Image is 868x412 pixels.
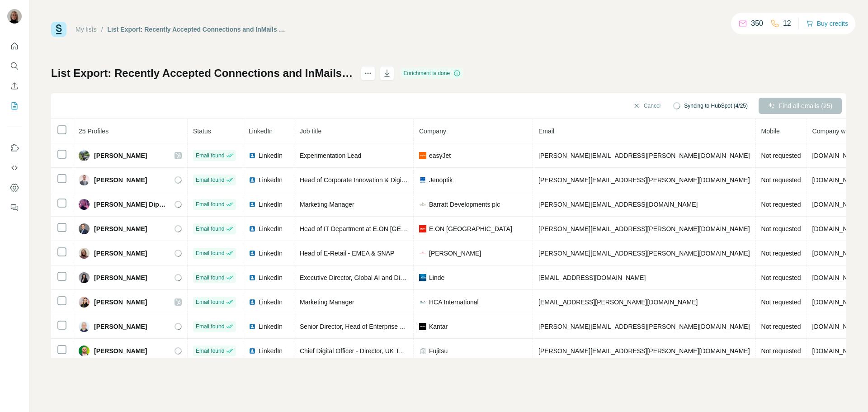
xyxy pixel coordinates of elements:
span: Mobile [761,128,780,135]
img: company-logo [419,201,426,208]
img: Avatar [79,175,90,185]
a: My lists [75,26,97,33]
img: company-logo [419,323,426,330]
img: Avatar [79,248,90,259]
span: LinkedIn [259,346,283,355]
span: Not requested [761,250,801,257]
button: Dashboard [7,180,22,196]
span: [PERSON_NAME] [94,322,147,331]
span: [PERSON_NAME] [94,298,147,307]
span: Barratt Developments plc [429,200,500,209]
img: Avatar [7,9,22,24]
img: Avatar [79,346,90,356]
span: Job title [300,128,321,135]
span: Not requested [761,176,801,184]
span: Head of Corporate Innovation & Digital Transformation [300,176,452,184]
span: Senior Director, Head of Enterprise Digital Solutions [300,323,445,330]
span: LinkedIn [259,175,283,185]
span: [PERSON_NAME] [94,346,147,355]
span: Experimentation Lead [300,152,361,159]
span: LinkedIn [259,249,283,258]
span: E.ON [GEOGRAPHIC_DATA] [429,224,512,233]
span: [DOMAIN_NAME] [812,347,863,355]
span: LinkedIn [259,200,283,209]
span: [DOMAIN_NAME] [812,176,863,184]
span: Not requested [761,152,801,159]
span: 25 Profiles [79,128,108,135]
button: Cancel [627,98,667,114]
span: LinkedIn [259,322,283,331]
img: LinkedIn logo [249,176,256,184]
span: Status [193,128,211,135]
span: [PERSON_NAME] [94,249,147,258]
li: / [101,25,103,34]
span: Kantar [429,322,448,331]
span: Head of E-Retail - EMEA & SNAP [300,250,394,257]
p: 350 [751,18,763,29]
span: [EMAIL_ADDRESS][DOMAIN_NAME] [538,274,646,281]
button: Use Surfe API [7,160,22,176]
button: Enrich CSV [7,78,22,94]
span: Email [538,128,554,135]
span: LinkedIn [259,273,283,282]
span: Not requested [761,225,801,232]
span: Marketing Manager [300,298,354,306]
span: Chief Digital Officer - Director, UK Technology Group [300,347,447,355]
span: [DOMAIN_NAME] [812,274,863,281]
button: Buy credits [806,17,848,30]
span: [DOMAIN_NAME] [812,323,863,330]
span: [PERSON_NAME][EMAIL_ADDRESS][PERSON_NAME][DOMAIN_NAME] [538,323,750,330]
span: Not requested [761,298,801,306]
span: Email found [196,347,224,355]
span: Email found [196,176,224,184]
span: [PERSON_NAME][EMAIL_ADDRESS][PERSON_NAME][DOMAIN_NAME] [538,347,750,355]
span: LinkedIn [249,128,273,135]
div: List Export: Recently Accepted Connections and InMails - [DATE] 10:49 [108,25,287,34]
span: Company [419,128,446,135]
h1: List Export: Recently Accepted Connections and InMails - [DATE] 10:49 [51,66,353,81]
span: [PERSON_NAME][EMAIL_ADDRESS][DOMAIN_NAME] [538,201,698,208]
button: Use Surfe on LinkedIn [7,140,22,156]
img: LinkedIn logo [249,250,256,257]
span: [PERSON_NAME] Dip DigM [94,200,165,209]
img: LinkedIn logo [249,225,256,232]
div: Enrichment is done [401,68,463,79]
span: [PERSON_NAME] [94,224,147,233]
img: company-logo [419,225,426,232]
span: Email found [196,225,224,233]
img: company-logo [419,250,426,257]
span: [DOMAIN_NAME] [812,152,863,159]
span: Jenoptik [429,175,453,185]
span: LinkedIn [259,224,283,233]
span: Not requested [761,274,801,281]
span: Email found [196,298,224,306]
span: HCA International [429,298,479,307]
span: Not requested [761,323,801,330]
span: Fujitsu [429,346,448,355]
img: Surfe Logo [51,22,66,37]
img: company-logo [419,274,426,281]
button: Quick start [7,38,22,54]
img: LinkedIn logo [249,152,256,159]
span: Email found [196,200,224,208]
img: LinkedIn logo [249,201,256,208]
span: Not requested [761,201,801,208]
button: Search [7,58,22,74]
img: Avatar [79,321,90,332]
span: [PERSON_NAME] [429,249,481,258]
span: LinkedIn [259,151,283,160]
span: [PERSON_NAME][EMAIL_ADDRESS][PERSON_NAME][DOMAIN_NAME] [538,176,750,184]
span: [PERSON_NAME][EMAIL_ADDRESS][PERSON_NAME][DOMAIN_NAME] [538,225,750,232]
img: company-logo [419,298,426,306]
img: company-logo [419,176,426,184]
span: easyJet [429,151,451,160]
span: Email found [196,152,224,160]
img: Avatar [79,272,90,283]
span: [PERSON_NAME] [94,273,147,282]
span: Not requested [761,347,801,355]
span: [DOMAIN_NAME] [812,298,863,306]
span: Head of IT Department at E.ON [GEOGRAPHIC_DATA] IT Support [300,225,487,232]
span: [DOMAIN_NAME] [812,250,863,257]
span: Email found [196,274,224,282]
span: Company website [812,128,863,135]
